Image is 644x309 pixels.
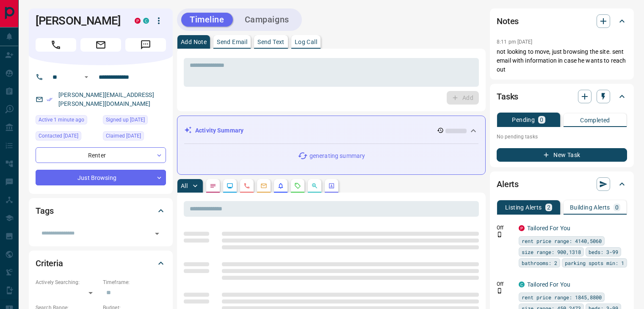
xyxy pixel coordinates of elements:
[243,182,250,189] svg: Calls
[125,38,166,52] span: Message
[39,132,78,140] span: Contacted [DATE]
[527,281,570,288] a: Tailored For You
[505,204,542,210] p: Listing Alerts
[527,225,570,232] a: Tailored For You
[151,228,163,240] button: Open
[580,117,610,123] p: Completed
[589,248,618,256] span: beds: 3-99
[497,174,627,194] div: Alerts
[36,170,166,185] div: Just Browsing
[36,131,99,143] div: Tue Mar 26 2024
[497,130,627,143] p: No pending tasks
[36,115,99,127] div: Tue Oct 14 2025
[497,224,514,232] p: Off
[227,182,233,189] svg: Lead Browsing Activity
[181,183,188,189] p: All
[294,182,301,189] svg: Requests
[497,11,627,31] div: Notes
[103,279,166,286] p: Timeframe:
[295,39,317,45] p: Log Call
[497,90,518,103] h2: Tasks
[519,281,525,287] div: condos.ca
[47,97,53,102] svg: Email Verified
[497,14,519,28] h2: Notes
[497,47,627,74] p: not looking to move, just browsing the site. sent email with information in case he wants to reac...
[181,39,207,45] p: Add Note
[522,237,602,245] span: rent price range: 4140,5060
[103,115,166,127] div: Tue Mar 05 2024
[257,39,285,45] p: Send Text
[80,38,121,52] span: Email
[497,86,627,107] div: Tasks
[36,147,166,163] div: Renter
[39,116,84,124] span: Active 1 minute ago
[615,204,619,210] p: 0
[103,131,166,143] div: Tue Mar 05 2024
[210,182,216,189] svg: Notes
[497,280,514,288] p: Off
[570,204,610,210] p: Building Alerts
[58,91,154,107] a: [PERSON_NAME][EMAIL_ADDRESS][PERSON_NAME][DOMAIN_NAME]
[512,117,535,123] p: Pending
[36,38,76,52] span: Call
[310,152,365,160] p: generating summary
[195,126,243,135] p: Activity Summary
[311,182,318,189] svg: Opportunities
[36,253,166,273] div: Criteria
[106,132,141,140] span: Claimed [DATE]
[522,248,581,256] span: size range: 900,1318
[328,182,335,189] svg: Agent Actions
[181,13,233,27] button: Timeline
[277,182,284,189] svg: Listing Alerts
[497,148,627,162] button: New Task
[540,117,543,123] p: 0
[547,204,550,210] p: 2
[36,257,63,270] h2: Criteria
[236,13,298,27] button: Campaigns
[143,18,149,24] div: condos.ca
[106,116,145,124] span: Signed up [DATE]
[519,225,525,231] div: property.ca
[565,259,624,267] span: parking spots min: 1
[36,204,53,218] h2: Tags
[36,14,122,28] h1: [PERSON_NAME]
[522,293,602,301] span: rent price range: 1845,8800
[497,232,503,237] svg: Push Notification Only
[497,288,503,294] svg: Push Notification Only
[260,182,267,189] svg: Emails
[217,39,247,45] p: Send Email
[522,259,557,267] span: bathrooms: 2
[184,123,478,138] div: Activity Summary
[81,72,91,82] button: Open
[497,39,533,45] p: 8:11 pm [DATE]
[135,18,141,24] div: property.ca
[497,177,519,191] h2: Alerts
[36,279,99,286] p: Actively Searching:
[36,201,166,221] div: Tags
